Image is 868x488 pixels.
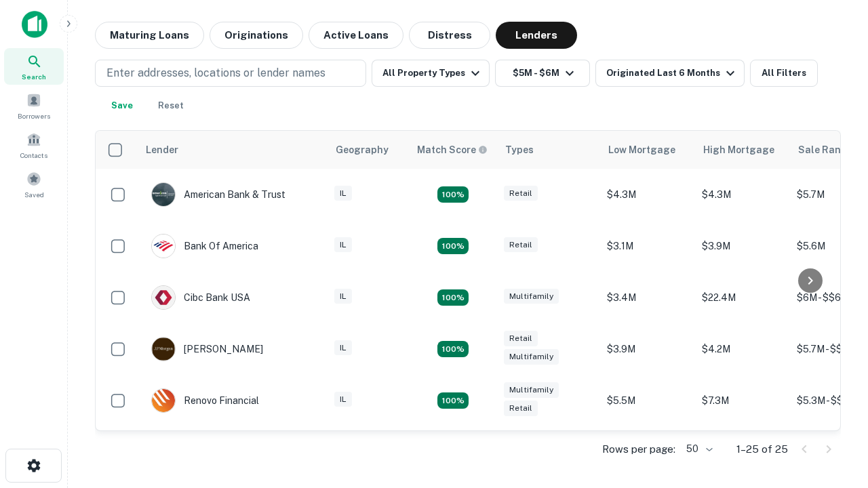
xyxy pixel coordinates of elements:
p: 1–25 of 25 [736,441,788,457]
div: Multifamily [504,382,559,398]
div: Cibc Bank USA [151,285,250,310]
span: Search [22,71,46,82]
button: Reset [149,92,193,119]
th: High Mortgage [695,131,790,169]
p: Rows per page: [602,441,675,457]
button: Maturing Loans [95,22,204,49]
div: Lender [146,142,178,158]
td: $3.4M [600,272,695,323]
p: Enter addresses, locations or lender names [106,65,325,81]
div: IL [334,186,352,201]
div: Retail [504,331,538,346]
button: Save your search to get updates of matches that match your search criteria. [100,92,144,119]
div: 50 [681,439,715,459]
img: picture [152,235,175,258]
th: Geography [328,131,409,169]
div: Low Mortgage [608,142,675,158]
div: High Mortgage [703,142,774,158]
td: $2.2M [600,426,695,478]
button: $5M - $6M [495,60,590,87]
td: $4.3M [695,169,790,220]
div: Multifamily [504,289,559,304]
button: All Property Types [372,60,490,87]
div: Renovo Financial [151,388,259,413]
h6: Match Score [417,142,485,157]
td: $4.3M [600,169,695,220]
img: picture [152,286,175,309]
a: Search [4,48,64,85]
div: IL [334,237,352,253]
span: Borrowers [18,110,50,121]
div: American Bank & Trust [151,182,285,207]
img: capitalize-icon.png [22,11,47,38]
div: Multifamily [504,349,559,365]
span: Saved [24,189,44,200]
button: Active Loans [309,22,403,49]
th: Capitalize uses an advanced AI algorithm to match your search with the best lender. The match sco... [409,131,497,169]
button: All Filters [750,60,818,87]
div: Bank Of America [151,234,258,258]
div: Originated Last 6 Months [606,65,738,81]
div: Geography [336,142,389,158]
td: $3.9M [695,220,790,272]
iframe: Chat Widget [800,380,868,445]
div: Matching Properties: 7, hasApolloMatch: undefined [437,186,469,203]
a: Borrowers [4,87,64,124]
div: Retail [504,237,538,253]
span: Contacts [20,150,47,161]
div: [PERSON_NAME] [151,337,263,361]
div: Matching Properties: 4, hasApolloMatch: undefined [437,341,469,357]
button: Originations [210,22,303,49]
a: Saved [4,166,64,203]
button: Distress [409,22,490,49]
div: IL [334,392,352,407]
td: $4.2M [695,323,790,375]
div: Retail [504,186,538,201]
td: $3.1M [600,220,695,272]
th: Lender [138,131,328,169]
button: Enter addresses, locations or lender names [95,60,366,87]
div: IL [334,289,352,304]
img: picture [152,183,175,206]
button: Lenders [496,22,577,49]
div: Matching Properties: 4, hasApolloMatch: undefined [437,392,469,409]
div: Matching Properties: 4, hasApolloMatch: undefined [437,289,469,306]
div: IL [334,340,352,356]
th: Low Mortgage [600,131,695,169]
div: Retail [504,401,538,416]
td: $3.9M [600,323,695,375]
img: picture [152,389,175,412]
td: $3.1M [695,426,790,478]
td: $5.5M [600,375,695,426]
div: Capitalize uses an advanced AI algorithm to match your search with the best lender. The match sco... [417,142,488,157]
div: Types [505,142,534,158]
td: $22.4M [695,272,790,323]
a: Contacts [4,127,64,163]
button: Originated Last 6 Months [595,60,745,87]
td: $7.3M [695,375,790,426]
img: picture [152,338,175,361]
div: Matching Properties: 4, hasApolloMatch: undefined [437,238,469,254]
th: Types [497,131,600,169]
